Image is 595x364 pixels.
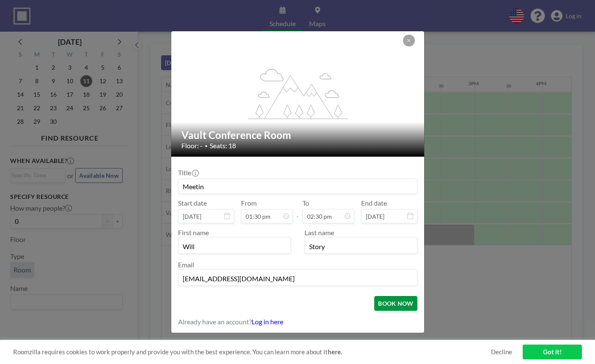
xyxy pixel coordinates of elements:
span: Already have an account? [178,318,252,326]
a: here. [328,348,342,356]
label: First name [178,228,209,236]
input: Last name [305,239,417,253]
input: Email [178,271,417,285]
input: Guest reservation [178,179,417,193]
label: Email [178,261,194,269]
input: First name [178,239,291,253]
span: Roomzilla requires cookies to work properly and provide you with the best experience. You can lea... [13,348,491,356]
button: BOOK NOW [374,296,417,311]
span: - [296,202,299,220]
a: Log in here [252,318,283,326]
a: Decline [491,348,512,356]
label: Title [178,168,198,177]
label: Last name [304,228,334,236]
span: • [205,143,208,149]
label: To [302,199,309,207]
label: End date [361,199,387,207]
label: From [241,199,257,207]
label: Start date [178,199,207,207]
span: Floor: - [181,141,203,150]
h2: Vault Conference Room [181,129,415,141]
a: Got it! [523,345,582,359]
span: Seats: 18 [210,141,236,150]
g: flex-grow: 1.2; [248,68,348,119]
